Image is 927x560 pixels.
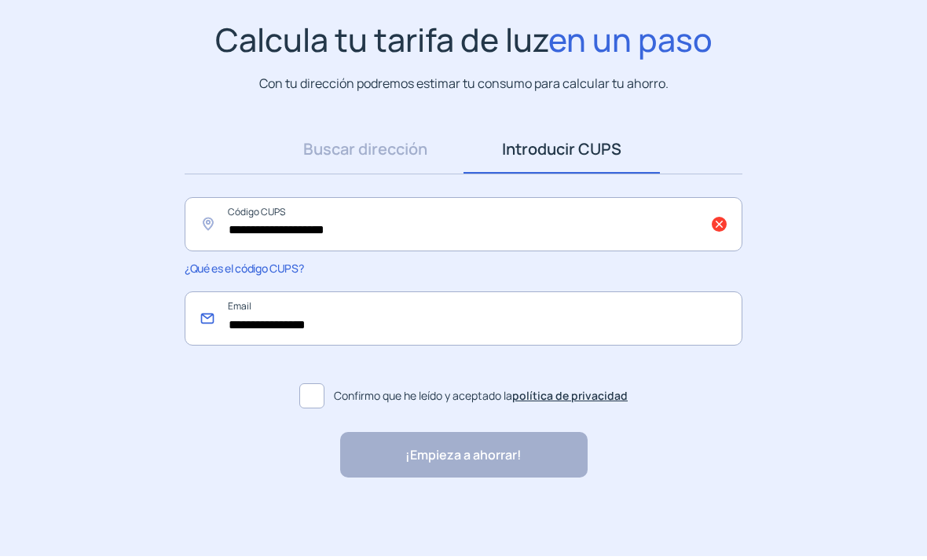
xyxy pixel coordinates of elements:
[463,129,660,178] a: Introducir CUPS
[512,392,628,407] a: política de privacidad
[548,21,713,65] span: en un paso
[215,24,713,63] h1: Calcula tu tarifa de luz
[259,78,669,97] p: Con tu dirección podremos estimar tu consumo para calcular tu ahorro.
[185,265,303,280] span: ¿Qué es el código CUPS?
[267,129,463,178] a: Buscar dirección
[334,391,628,408] span: Confirmo que he leído y aceptado la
